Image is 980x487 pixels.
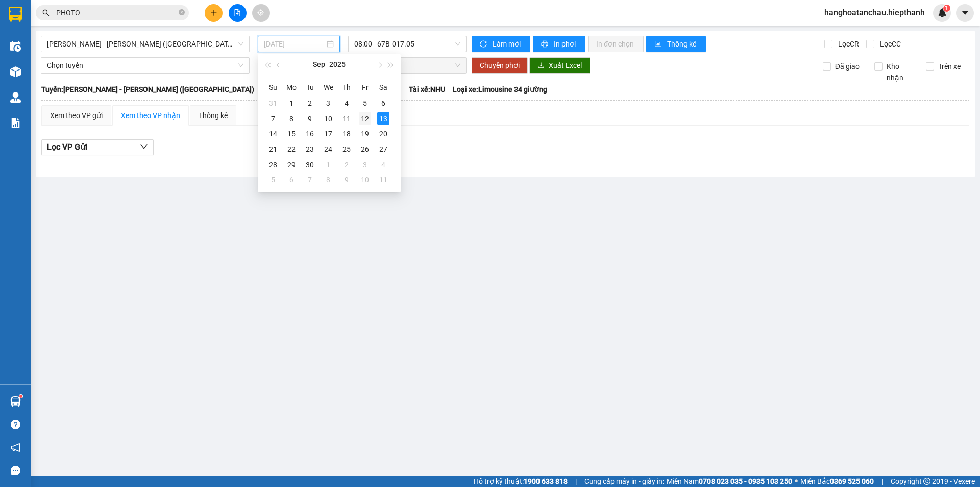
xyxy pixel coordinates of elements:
[267,174,279,186] div: 5
[667,476,792,487] span: Miền Nam
[282,79,301,96] th: Mo
[409,84,445,95] span: Tài xế: NHU
[42,9,50,16] span: search
[264,96,282,111] td: 2025-08-31
[264,157,282,172] td: 2025-09-28
[359,158,371,171] div: 3
[285,128,298,140] div: 15
[304,143,316,155] div: 23
[229,4,247,22] button: file-add
[584,476,664,487] span: Cung cấp máy in - giấy in:
[359,112,371,125] div: 12
[319,142,337,157] td: 2025-09-24
[301,157,319,172] td: 2025-09-30
[374,142,393,157] td: 2025-09-27
[313,54,325,75] button: Sep
[304,97,316,109] div: 2
[588,36,644,52] button: In đơn chọn
[282,142,301,157] td: 2025-09-22
[359,143,371,155] div: 26
[337,157,356,172] td: 2025-10-02
[340,158,353,171] div: 2
[541,40,550,49] span: printer
[304,128,316,140] div: 16
[285,143,298,155] div: 22
[47,36,243,52] span: Hồ Chí Minh - Tân Châu (Giường)
[322,112,334,125] div: 10
[140,143,148,151] span: down
[282,172,301,188] td: 2025-10-06
[337,126,356,142] td: 2025-09-18
[234,9,241,16] span: file-add
[883,61,918,83] span: Kho nhận
[943,5,950,12] sup: 1
[377,128,389,140] div: 20
[205,4,223,22] button: plus
[474,476,568,487] span: Hỗ trợ kỹ thuật:
[359,174,371,186] div: 10
[301,172,319,188] td: 2025-10-07
[374,172,393,188] td: 2025-10-11
[285,112,298,125] div: 8
[377,143,389,155] div: 27
[47,58,243,73] span: Chọn tuyến
[480,40,488,49] span: sync
[524,477,568,485] strong: 1900 633 818
[56,7,177,18] input: Tìm tên, số ĐT hoặc mã đơn
[267,158,279,171] div: 28
[319,157,337,172] td: 2025-10-01
[934,61,965,72] span: Trên xe
[472,36,530,52] button: syncLàm mới
[267,112,279,125] div: 7
[356,172,374,188] td: 2025-10-10
[830,477,874,485] strong: 0369 525 060
[264,111,282,126] td: 2025-09-07
[210,9,217,16] span: plus
[337,96,356,111] td: 2025-09-04
[267,128,279,140] div: 14
[47,141,87,153] span: Lọc VP Gửi
[377,158,389,171] div: 4
[340,174,353,186] div: 9
[319,111,337,126] td: 2025-09-10
[319,79,337,96] th: We
[10,396,21,407] img: warehouse-icon
[800,476,874,487] span: Miền Bắc
[377,112,389,125] div: 13
[374,157,393,172] td: 2025-10-04
[322,128,334,140] div: 17
[301,142,319,157] td: 2025-09-23
[282,157,301,172] td: 2025-09-29
[377,174,389,186] div: 11
[11,466,20,475] span: message
[282,111,301,126] td: 2025-09-08
[322,97,334,109] div: 3
[795,479,798,483] span: ⚪️
[356,126,374,142] td: 2025-09-19
[956,4,974,22] button: caret-down
[322,143,334,155] div: 24
[337,79,356,96] th: Th
[252,4,270,22] button: aim
[340,97,353,109] div: 4
[19,395,22,398] sup: 1
[304,158,316,171] div: 30
[667,38,698,50] span: Thống kê
[199,110,228,121] div: Thống kê
[354,58,460,73] span: Chọn chuyến
[50,110,103,121] div: Xem theo VP gửi
[654,40,663,49] span: bar-chart
[337,142,356,157] td: 2025-09-25
[301,96,319,111] td: 2025-09-02
[834,38,861,50] span: Lọc CR
[264,79,282,96] th: Su
[285,158,298,171] div: 29
[10,118,21,128] img: solution-icon
[304,112,316,125] div: 9
[356,96,374,111] td: 2025-09-05
[322,174,334,186] div: 8
[301,79,319,96] th: Tu
[257,9,264,16] span: aim
[356,142,374,157] td: 2025-09-26
[354,36,460,52] span: 08:00 - 67B-017.05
